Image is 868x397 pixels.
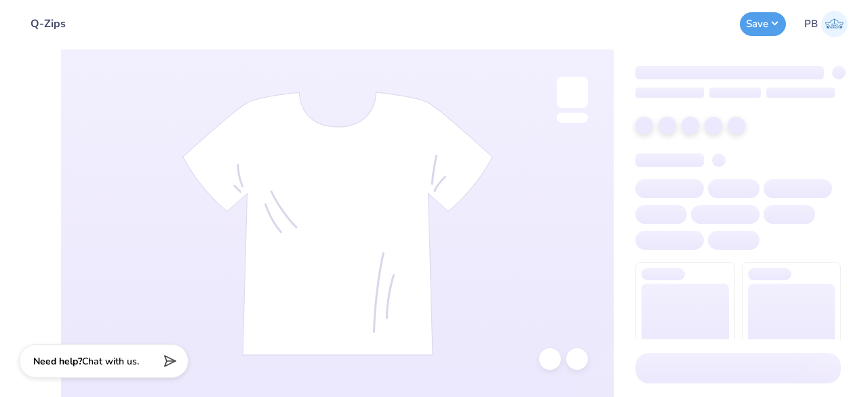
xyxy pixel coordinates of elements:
[182,92,493,356] img: tee-skeleton.svg
[20,10,87,37] input: Untitled Design
[82,355,139,368] span: Chat with us.
[821,11,848,37] img: Pipyana Biswas
[804,16,818,32] span: PB
[740,12,786,36] button: Save
[33,355,82,368] strong: Need help?
[804,11,848,37] a: PB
